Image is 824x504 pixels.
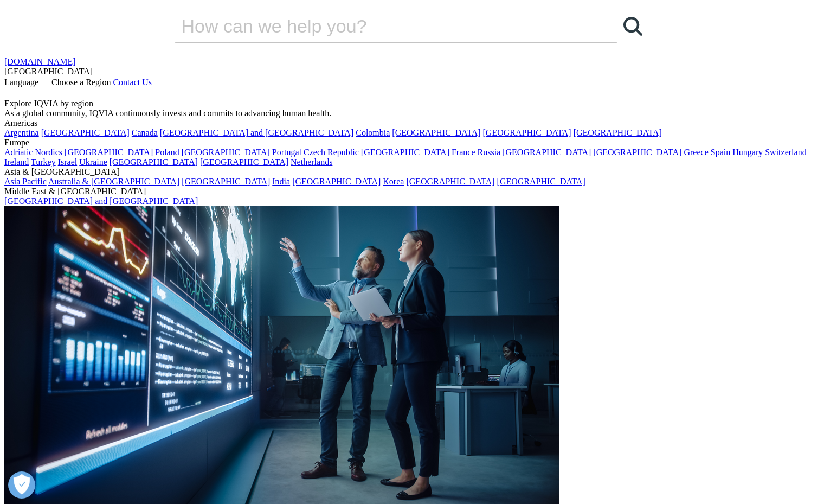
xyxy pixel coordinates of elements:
[4,57,76,66] a: [DOMAIN_NAME]
[503,148,591,157] a: [GEOGRAPHIC_DATA]
[483,128,571,137] a: [GEOGRAPHIC_DATA]
[4,167,820,177] div: Asia & [GEOGRAPHIC_DATA]
[497,177,585,186] a: [GEOGRAPHIC_DATA]
[4,148,33,157] a: Adriatic
[732,148,763,157] a: Hungary
[361,148,449,157] a: [GEOGRAPHIC_DATA]
[392,128,480,137] a: [GEOGRAPHIC_DATA]
[110,157,198,167] a: [GEOGRAPHIC_DATA]
[132,128,158,137] a: Canada
[478,148,501,157] a: Russia
[4,187,820,196] div: Middle East & [GEOGRAPHIC_DATA]
[160,128,353,137] a: [GEOGRAPHIC_DATA] and [GEOGRAPHIC_DATA]
[200,157,288,167] a: [GEOGRAPHIC_DATA]
[58,157,78,167] a: Israel
[356,128,390,137] a: Colombia
[272,148,301,157] a: Portugal
[4,118,820,128] div: Americas
[79,157,107,167] a: Ukraine
[51,78,111,87] span: Choose a Region
[617,10,649,42] a: Recherche
[182,177,270,186] a: [GEOGRAPHIC_DATA]
[292,177,381,186] a: [GEOGRAPHIC_DATA]
[155,148,179,157] a: Poland
[175,10,586,42] input: Recherche
[4,78,38,87] span: Language
[4,177,47,186] a: Asia Pacific
[4,196,198,206] a: [GEOGRAPHIC_DATA] and [GEOGRAPHIC_DATA]
[291,157,332,167] a: Netherlands
[4,99,820,109] div: Explore IQVIA by region
[711,148,730,157] a: Spain
[4,138,820,148] div: Europe
[406,177,494,186] a: [GEOGRAPHIC_DATA]
[65,148,153,157] a: [GEOGRAPHIC_DATA]
[182,148,270,157] a: [GEOGRAPHIC_DATA]
[272,177,290,186] a: India
[31,157,56,167] a: Turkey
[35,148,62,157] a: Nordics
[4,157,29,167] a: Ireland
[383,177,404,186] a: Korea
[574,128,662,137] a: [GEOGRAPHIC_DATA]
[8,471,35,499] button: Ouvrir le centre de préférences
[113,78,152,87] a: Contact Us
[593,148,681,157] a: [GEOGRAPHIC_DATA]
[452,148,475,157] a: France
[4,109,820,118] div: As a global community, IQVIA continuously invests and commits to advancing human health.
[41,128,130,137] a: [GEOGRAPHIC_DATA]
[4,128,39,137] a: Argentina
[48,177,179,186] a: Australia & [GEOGRAPHIC_DATA]
[765,148,806,157] a: Switzerland
[304,148,359,157] a: Czech Republic
[623,17,642,36] svg: Search
[684,148,708,157] a: Greece
[4,67,820,76] div: [GEOGRAPHIC_DATA]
